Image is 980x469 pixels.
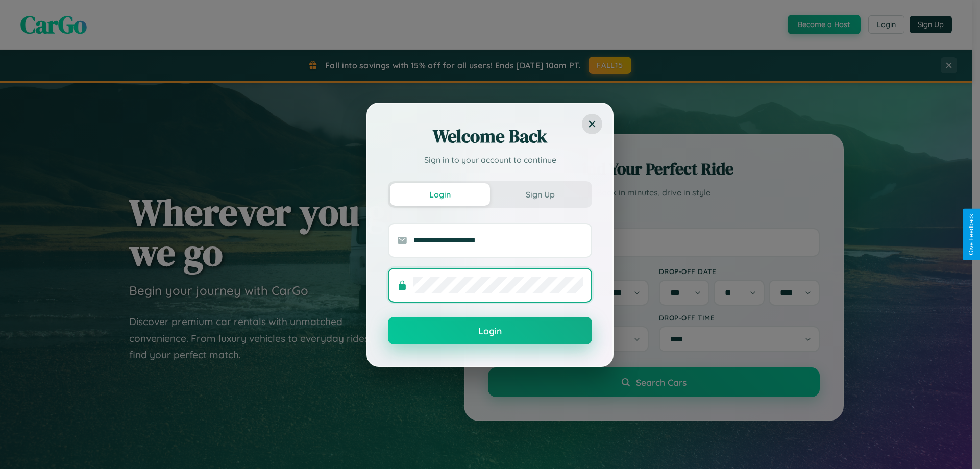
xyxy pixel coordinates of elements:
button: Login [390,183,490,206]
button: Login [388,317,592,344]
h2: Welcome Back [388,124,592,149]
div: Give Feedback [968,214,975,255]
p: Sign in to your account to continue [388,154,592,166]
button: Sign Up [490,183,590,206]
